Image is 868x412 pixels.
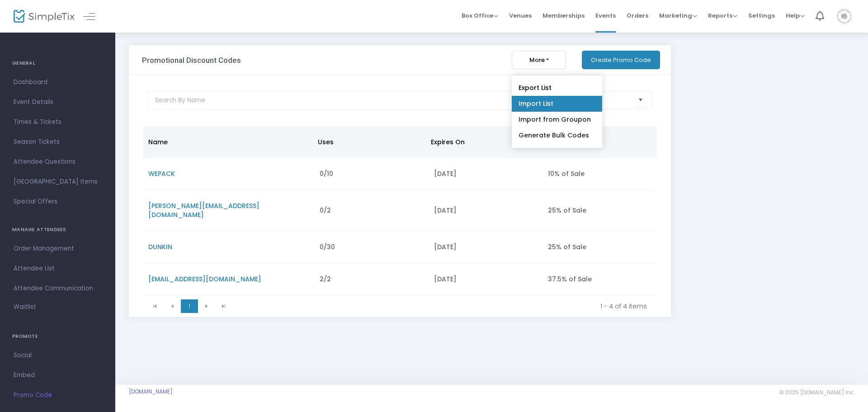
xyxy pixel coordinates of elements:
a: Import from Groupon [512,112,602,128]
a: Generate Bulk Codes [512,128,602,143]
span: 25% of Sale [548,206,586,215]
a: Export List [512,80,602,96]
button: More [512,51,566,69]
span: [PERSON_NAME][EMAIL_ADDRESS][DOMAIN_NAME] [148,201,259,219]
span: Uses [318,137,334,147]
span: Box Office [462,11,498,20]
span: Attendee List [14,263,102,275]
span: Promo Code [14,389,102,401]
span: Events [595,4,616,27]
span: Orders [627,4,648,27]
span: 0/2 [320,206,331,215]
span: 0/30 [320,242,335,251]
span: [GEOGRAPHIC_DATA] Items [14,176,102,188]
span: Times & Tickets [14,116,102,128]
span: Special Offers [14,196,102,208]
a: [DOMAIN_NAME] [129,388,173,395]
span: Attendee Communication [14,283,102,294]
h4: GENERAL [12,54,103,72]
span: Memberships [542,4,585,27]
span: Waitlist [14,303,36,312]
span: WEPACK [148,169,175,178]
span: Help [786,11,805,20]
span: Dashboard [14,76,102,88]
span: Social [14,350,102,361]
button: Select [634,91,647,109]
span: Venues [509,4,532,27]
span: Embed [14,369,102,381]
div: [DATE] [434,275,538,284]
kendo-pager-info: 1 - 4 of 4 items [239,302,647,311]
span: © 2025 [DOMAIN_NAME] Inc. [779,389,854,396]
div: [DATE] [434,169,538,178]
span: Attendee Questions [14,156,102,168]
span: Season Tickets [14,136,102,148]
a: Import List [512,96,602,112]
span: 0/10 [320,169,333,178]
div: [DATE] [434,206,538,215]
input: Search By Name [148,91,524,110]
span: Reports [708,11,737,20]
div: Data table [143,126,657,295]
span: 25% of Sale [548,242,586,251]
span: Order Management [14,243,102,255]
h3: Promotional Discount Codes [142,56,241,65]
span: Expires On [431,137,465,147]
span: Marketing [659,11,697,20]
span: 2/2 [320,275,331,284]
span: 10% of Sale [548,169,585,178]
div: [DATE] [434,242,538,251]
span: 37.5% of Sale [548,275,592,284]
h4: PROMOTE [12,327,103,346]
span: Page 1 [181,299,198,313]
h4: MANAGE ATTENDEES [12,221,103,239]
span: Event Details [14,96,102,108]
span: Name [148,137,168,147]
span: Settings [748,4,775,27]
span: DUNKIN [148,242,172,251]
button: Create Promo Code [582,51,660,69]
span: [EMAIL_ADDRESS][DOMAIN_NAME] [148,275,261,284]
